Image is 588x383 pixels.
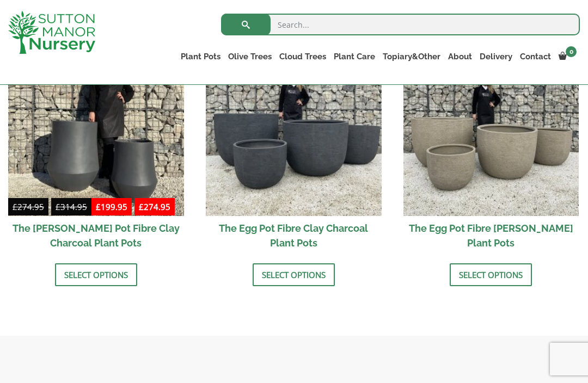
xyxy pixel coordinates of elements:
[13,201,17,212] span: £
[224,49,275,64] a: Olive Trees
[56,201,87,212] bdi: 314.95
[253,263,335,286] a: Select options for “The Egg Pot Fibre Clay Charcoal Plant Pots”
[8,216,184,255] h2: The [PERSON_NAME] Pot Fibre Clay Charcoal Plant Pots
[516,49,555,64] a: Contact
[403,40,579,255] a: Sale! The Egg Pot Fibre [PERSON_NAME] Plant Pots
[96,201,101,212] span: £
[56,201,60,212] span: £
[476,49,516,64] a: Delivery
[206,216,382,255] h2: The Egg Pot Fibre Clay Charcoal Plant Pots
[206,40,382,216] img: The Egg Pot Fibre Clay Charcoal Plant Pots
[403,40,579,216] img: The Egg Pot Fibre Clay Champagne Plant Pots
[379,49,444,64] a: Topiary&Other
[139,201,144,212] span: £
[444,49,476,64] a: About
[450,263,532,286] a: Select options for “The Egg Pot Fibre Clay Champagne Plant Pots”
[139,201,170,212] bdi: 274.95
[91,200,175,216] ins: -
[8,40,184,255] a: Sale! £274.95-£314.95 £199.95-£274.95 The [PERSON_NAME] Pot Fibre Clay Charcoal Plant Pots
[8,200,91,216] del: -
[403,216,579,255] h2: The Egg Pot Fibre [PERSON_NAME] Plant Pots
[206,40,382,255] a: Sale! The Egg Pot Fibre Clay Charcoal Plant Pots
[330,49,379,64] a: Plant Care
[8,40,184,216] img: The Bien Hoa Pot Fibre Clay Charcoal Plant Pots
[275,49,330,64] a: Cloud Trees
[566,46,577,57] span: 0
[177,49,224,64] a: Plant Pots
[13,201,44,212] bdi: 274.95
[8,11,95,54] img: logo
[96,201,127,212] bdi: 199.95
[221,14,580,35] input: Search...
[55,263,137,286] a: Select options for “The Bien Hoa Pot Fibre Clay Charcoal Plant Pots”
[555,49,580,64] a: 0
